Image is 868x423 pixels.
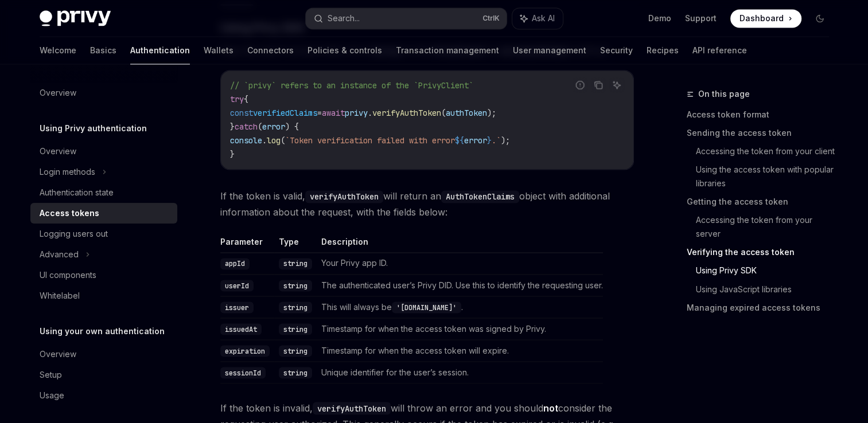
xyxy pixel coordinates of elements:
[487,135,492,146] span: }
[730,9,801,28] a: Dashboard
[313,402,391,414] code: verifyAuthToken
[279,301,312,313] code: string
[396,37,499,64] a: Transaction management
[696,280,838,298] a: Using JavaScript libraries
[40,368,62,382] div: Setup
[40,324,165,338] h5: Using your own authentication
[279,258,312,269] code: string
[687,105,838,124] a: Access token format
[513,37,586,64] a: User management
[501,135,510,146] span: );
[543,402,558,413] strong: not
[40,389,64,402] div: Usage
[30,182,177,203] a: Authentication state
[30,265,177,285] a: UI components
[220,367,266,378] code: sessionId
[40,37,76,64] a: Welcome
[696,142,838,160] a: Accessing the token from your client
[220,345,270,357] code: expiration
[573,77,587,92] button: Report incorrect code
[285,122,299,132] span: ) {
[317,318,603,339] td: Timestamp for when the access token was signed by Privy.
[220,301,254,313] code: issuer
[317,361,603,383] td: Unique identifier for the user’s session.
[687,243,838,261] a: Verifying the access token
[230,108,253,118] span: const
[455,135,464,146] span: ${
[230,80,473,91] span: // `privy` refers to an instance of the `PrivyClient`
[285,135,455,146] span: `Token verification failed with error
[40,144,76,158] div: Overview
[317,339,603,361] td: Timestamp for when the access token will expire.
[512,8,563,29] button: Ask AI
[609,77,624,92] button: Ask AI
[30,224,177,244] a: Logging users out
[685,13,717,24] a: Support
[220,188,634,220] span: If the token is valid, will return an object with additional information about the request, with ...
[647,37,679,64] a: Recipes
[40,289,80,303] div: Whitelabel
[441,108,446,118] span: (
[130,37,190,64] a: Authentication
[247,37,294,64] a: Connectors
[40,206,99,220] div: Access tokens
[40,248,79,261] div: Advanced
[279,367,312,378] code: string
[696,160,838,193] a: Using the access token with popular libraries
[687,124,838,142] a: Sending the access token
[446,108,487,118] span: authToken
[441,190,519,203] code: AuthTokenClaims
[204,37,233,64] a: Wallets
[30,83,177,103] a: Overview
[492,135,501,146] span: .`
[328,11,360,25] div: Search...
[317,252,603,274] td: Your Privy app ID.
[30,141,177,162] a: Overview
[279,345,312,357] code: string
[40,10,111,26] img: dark logo
[40,186,114,199] div: Authentication state
[687,193,838,211] a: Getting the access token
[30,385,177,406] a: Usage
[648,13,671,24] a: Demo
[487,108,496,118] span: );
[220,280,254,291] code: userId
[482,14,500,23] span: Ctrl K
[30,344,177,365] a: Overview
[230,149,235,159] span: }
[267,135,281,146] span: log
[220,236,274,253] th: Parameter
[696,261,838,280] a: Using Privy SDK
[306,8,507,29] button: Search...CtrlK
[317,108,322,118] span: =
[279,280,312,291] code: string
[308,37,382,64] a: Policies & controls
[258,122,262,132] span: (
[345,108,368,118] span: privy
[372,108,441,118] span: verifyAuthToken
[811,9,829,28] button: Toggle dark mode
[274,236,317,253] th: Type
[40,122,147,135] h5: Using Privy authentication
[30,285,177,306] a: Whitelabel
[40,227,108,241] div: Logging users out
[368,108,372,118] span: .
[687,298,838,316] a: Managing expired access tokens
[262,135,267,146] span: .
[40,347,76,361] div: Overview
[392,301,461,313] code: '[DOMAIN_NAME]'
[692,37,747,64] a: API reference
[230,135,262,146] span: console
[244,94,248,104] span: {
[698,87,750,101] span: On this page
[40,86,76,100] div: Overview
[696,211,838,243] a: Accessing the token from your server
[281,135,285,146] span: (
[317,236,603,253] th: Description
[253,108,317,118] span: verifiedClaims
[591,77,606,92] button: Copy the contents from the code block
[220,258,250,269] code: appId
[220,323,262,335] code: issuedAt
[230,94,244,104] span: try
[317,274,603,296] td: The authenticated user’s Privy DID. Use this to identify the requesting user.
